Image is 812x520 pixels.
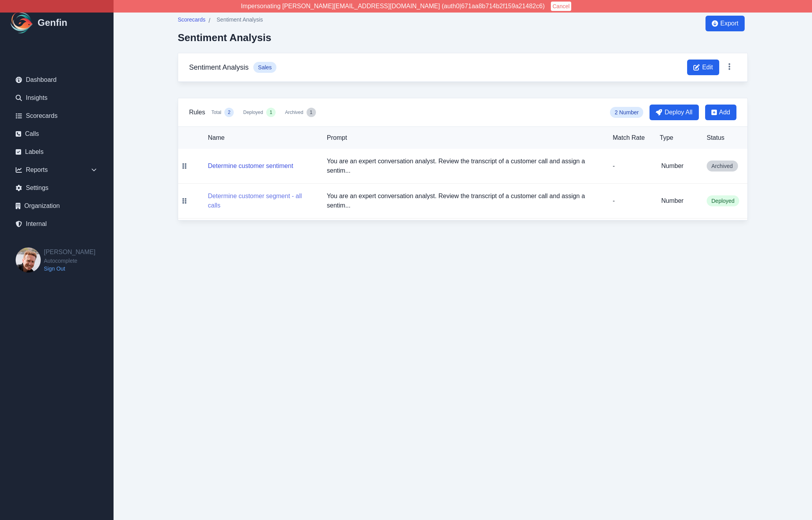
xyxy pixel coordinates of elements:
a: Dashboard [9,72,104,88]
h1: Genfin [38,16,67,29]
span: Deployed [707,195,739,206]
span: Archived [285,109,303,116]
a: Determine customer sentiment [208,162,293,169]
img: Brian Dunagan [16,247,41,273]
button: Determine customer segment - all calls [208,191,314,210]
span: Export [720,19,738,28]
th: Match Rate [606,127,653,149]
a: Sign Out [44,265,96,273]
button: Add [705,105,736,120]
span: Scorecards [178,16,206,23]
a: Internal [9,216,104,232]
img: Logo [9,10,34,35]
button: Export [706,16,745,31]
a: Scorecards [178,16,206,25]
h2: Sentiment Analysis [178,32,271,43]
span: / [209,16,210,25]
span: Deploy All [664,108,692,117]
h3: Rules [189,108,205,117]
p: - [613,196,647,206]
span: 2 Number [610,107,643,118]
p: You are an expert conversation analyst. Review the transcript of a customer call and assign a sen... [327,157,600,175]
a: Scorecards [9,108,104,124]
h3: Sentiment Analysis [189,62,249,73]
button: Edit [687,60,719,75]
button: Determine customer sentiment [208,161,293,171]
a: Settings [9,180,104,196]
th: Name [191,127,321,149]
th: Status [700,127,747,149]
a: Organization [9,198,104,214]
span: Deployed [243,109,263,116]
button: Cancel [551,2,571,11]
h2: [PERSON_NAME] [44,247,96,257]
span: 1 [270,109,272,116]
a: Calls [9,126,104,142]
span: Sales [253,62,276,73]
span: 1 [310,109,312,116]
span: 2 [228,109,231,116]
th: Prompt [321,127,606,149]
a: Determine customer segment - all calls [208,202,314,209]
span: Sentiment Analysis [217,16,263,23]
th: Type [653,127,700,149]
span: Add [719,108,730,117]
button: Deploy All [650,105,698,120]
h5: Number [661,161,694,171]
div: Reports [9,162,104,178]
a: Insights [9,90,104,106]
p: - [613,161,647,171]
span: Total [211,109,221,116]
span: Edit [702,63,713,72]
p: You are an expert conversation analyst. Review the transcript of a customer call and assign a sen... [327,191,600,210]
span: Autocomplete [44,257,96,265]
h5: Number [661,196,694,206]
span: Archived [707,161,738,172]
a: Labels [9,144,104,160]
